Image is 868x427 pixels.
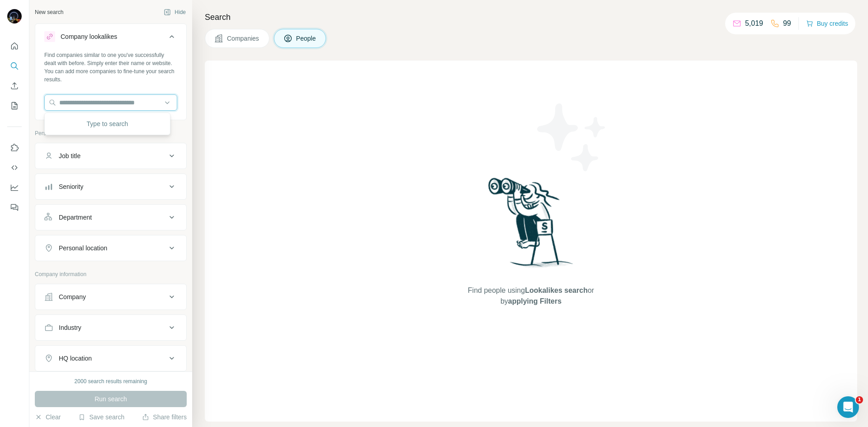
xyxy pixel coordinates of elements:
[531,97,613,178] img: Surfe Illustration - Stars
[59,354,92,363] div: HQ location
[47,115,168,133] div: Type to search
[75,377,147,385] div: 2000 search results remaining
[7,38,22,54] button: Quick start
[35,145,186,167] button: Job title
[7,98,22,114] button: My lists
[35,317,186,338] button: Industry
[745,18,763,29] p: 5,019
[59,213,92,222] div: Department
[59,151,80,160] div: Job title
[227,34,260,43] span: Companies
[59,182,83,191] div: Seniority
[296,34,317,43] span: People
[44,51,177,84] div: Find companies similar to one you've successfully dealt with before. Simply enter their name or w...
[508,297,561,305] span: applying Filters
[783,18,791,29] p: 99
[61,32,117,41] div: Company lookalikes
[35,8,63,16] div: New search
[7,78,22,94] button: Enrich CSV
[35,270,187,278] p: Company information
[205,11,857,23] h4: Search
[35,286,186,308] button: Company
[7,140,22,156] button: Use Surfe on LinkedIn
[7,9,22,23] img: Avatar
[35,347,186,369] button: HQ location
[59,292,86,301] div: Company
[7,179,22,196] button: Dashboard
[484,175,578,276] img: Surfe Illustration - Woman searching with binoculars
[806,17,848,30] button: Buy credits
[78,413,124,422] button: Save search
[7,160,22,176] button: Use Surfe API
[525,286,588,294] span: Lookalikes search
[35,206,186,228] button: Department
[157,5,192,19] button: Hide
[59,323,81,332] div: Industry
[35,237,186,259] button: Personal location
[35,129,187,137] p: Personal information
[35,413,61,422] button: Clear
[458,285,603,307] span: Find people using or by
[142,413,187,422] button: Share filters
[59,244,107,253] div: Personal location
[35,176,186,197] button: Seniority
[7,58,22,74] button: Search
[35,26,186,51] button: Company lookalikes
[856,396,863,404] span: 1
[837,396,859,418] iframe: Intercom live chat
[7,199,22,216] button: Feedback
